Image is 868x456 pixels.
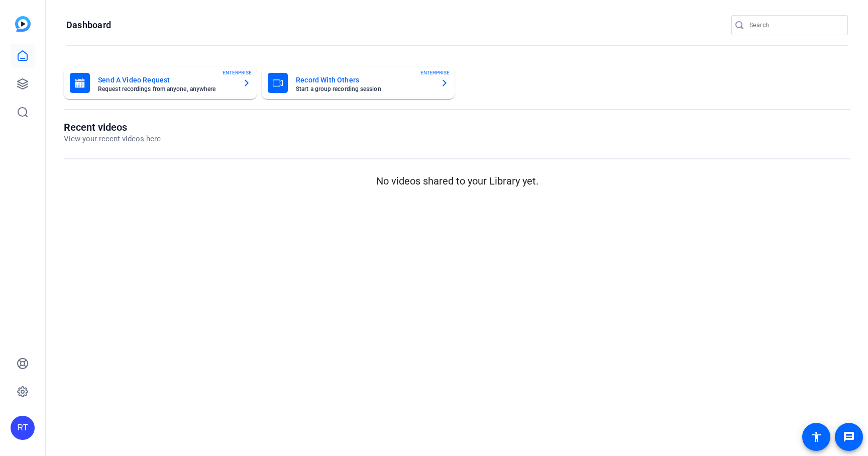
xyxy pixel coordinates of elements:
img: blue-gradient.svg [15,16,31,32]
h1: Dashboard [66,19,111,31]
mat-card-title: Record With Others [296,74,432,86]
span: ENTERPRISE [223,69,252,76]
button: Send A Video RequestRequest recordings from anyone, anywhereENTERPRISE [64,67,257,99]
mat-icon: accessibility [810,431,822,443]
mat-icon: message [843,431,855,443]
div: RT [11,416,35,440]
mat-card-title: Send A Video Request [98,74,235,86]
h1: Recent videos [64,121,161,133]
span: ENTERPRISE [420,69,450,76]
button: Record With OthersStart a group recording sessionENTERPRISE [262,67,455,99]
p: No videos shared to your Library yet. [64,173,850,189]
p: View your recent videos here [64,133,161,145]
mat-card-subtitle: Start a group recording session [296,86,432,92]
input: Search [749,19,840,31]
mat-card-subtitle: Request recordings from anyone, anywhere [98,86,235,92]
